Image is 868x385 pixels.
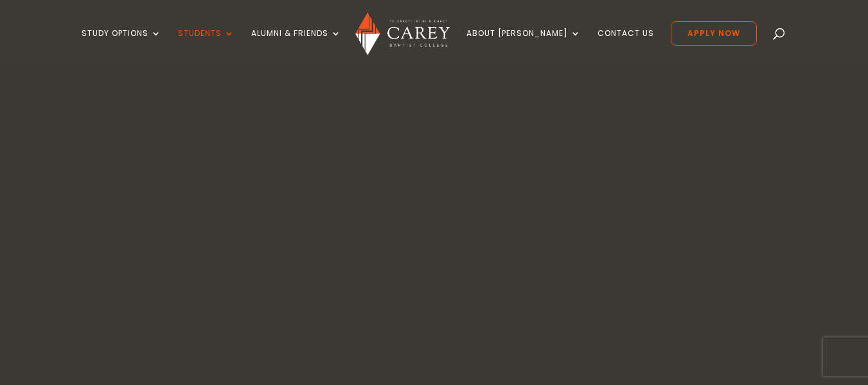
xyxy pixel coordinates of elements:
a: About [PERSON_NAME] [466,29,581,59]
a: Alumni & Friends [251,29,341,59]
a: Study Options [82,29,161,59]
a: Contact Us [598,29,654,59]
a: Apply Now [671,21,757,46]
a: Students [178,29,235,59]
img: Carey Baptist College [355,12,450,55]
